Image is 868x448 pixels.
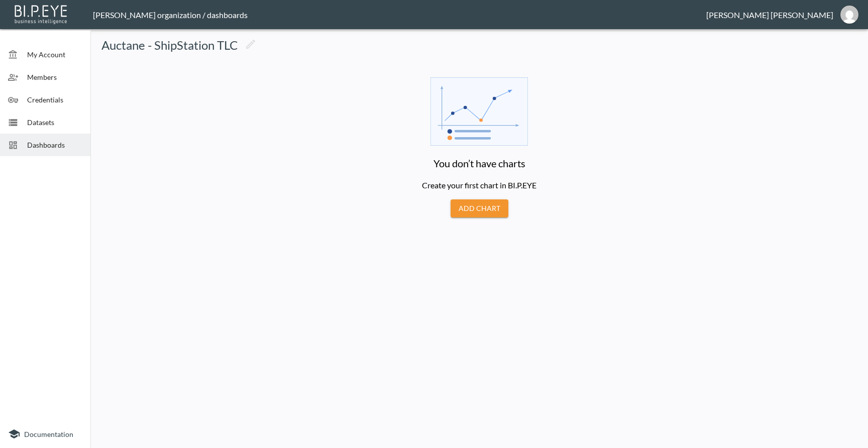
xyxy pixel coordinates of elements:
span: My Account [27,49,82,60]
span: Credentials [27,94,82,105]
button: Add Chart [451,199,508,218]
span: Dashboards [27,140,82,150]
div: [PERSON_NAME] [PERSON_NAME] [706,10,833,20]
p: Create your first chart in BI.P.EYE [190,179,769,199]
span: Datasets [27,117,82,128]
img: fee886c16cfe0916b92bfc294f510e03 [840,6,858,24]
h6: You don’t have charts [190,147,769,179]
span: Documentation [24,430,73,438]
svg: Edit [245,38,257,50]
h5: Auctane - ShipStation TLC [101,37,238,53]
div: [PERSON_NAME] organization / dashboards [93,10,706,20]
span: Members [27,72,82,82]
button: adam.powell@swap-commerce.com [833,3,865,27]
img: bipeye-logo [13,3,70,25]
img: svg+xml;base64,PHN2ZyB4bWxucz0iaHR0cDovL3d3dy53My5vcmcvMjAwMC9zdmciIHdpZHRoPSIxOTMuNjMzIiBoZWlnaH... [430,77,528,146]
a: Documentation [8,428,82,440]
